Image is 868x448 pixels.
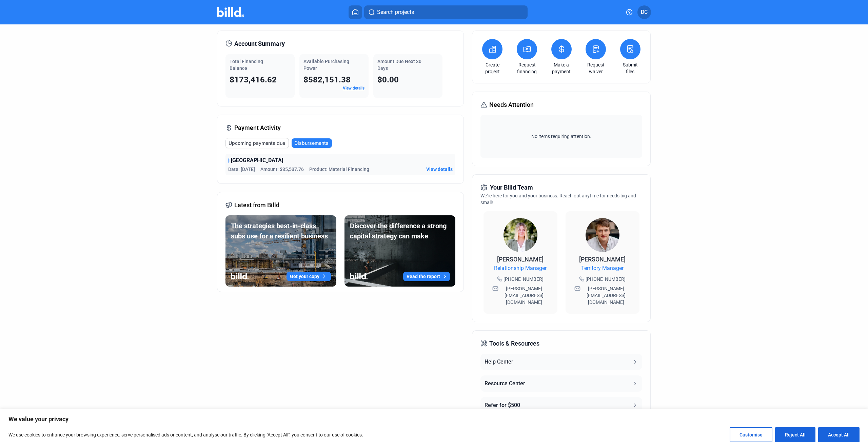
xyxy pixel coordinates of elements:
[8,431,363,439] p: We use cookies to enhance your browsing experience, serve personalised ads or content, and analys...
[234,200,279,210] span: Latest from Billd
[775,427,815,442] button: Reject All
[584,61,608,75] a: Request waiver
[364,5,528,19] button: Search projects
[292,138,332,148] button: Disbursements
[8,415,860,423] p: We value your privacy
[730,427,772,442] button: Customise
[515,61,539,75] a: Request financing
[480,193,636,205] span: We're here for you and your business. Reach out anytime for needs big and small!
[231,156,283,164] span: [GEOGRAPHIC_DATA]
[403,272,450,281] button: Read the report
[294,140,329,147] span: Disbursements
[586,276,626,283] span: [PHONE_NUMBER]
[225,138,289,148] button: Upcoming payments due
[228,166,255,173] span: Date: [DATE]
[586,218,619,252] img: Territory Manager
[230,59,263,71] span: Total Financing Balance
[489,100,534,110] span: Needs Attention
[217,7,244,17] img: Billd Company Logo
[230,75,277,84] span: $173,416.62
[504,276,544,283] span: [PHONE_NUMBER]
[485,401,520,409] div: Refer for $500
[490,183,533,192] span: Your Billd Team
[618,61,642,75] a: Submit files
[579,256,626,263] span: [PERSON_NAME]
[303,59,349,71] span: Available Purchasing Power
[504,218,537,252] img: Relationship Manager
[641,8,648,16] span: DC
[485,379,525,388] div: Resource Center
[818,427,860,442] button: Accept All
[480,397,642,413] button: Refer for $500
[260,166,304,173] span: Amount: $35,537.76
[485,358,513,366] div: Help Center
[582,285,631,306] span: [PERSON_NAME][EMAIL_ADDRESS][DOMAIN_NAME]
[231,221,331,241] div: The strategies best-in-class subs use for a resilient business
[377,59,421,71] span: Amount Due Next 30 Days
[497,256,544,263] span: [PERSON_NAME]
[550,61,573,75] a: Make a payment
[480,375,642,392] button: Resource Center
[494,264,547,272] span: Relationship Manager
[234,123,281,133] span: Payment Activity
[377,8,414,16] span: Search projects
[426,166,453,173] button: View details
[483,133,639,140] span: No items requiring attention.
[480,354,642,370] button: Help Center
[581,264,624,272] span: Territory Manager
[234,39,285,48] span: Account Summary
[343,86,364,91] a: View details
[500,285,549,306] span: [PERSON_NAME][EMAIL_ADDRESS][DOMAIN_NAME]
[229,140,285,147] span: Upcoming payments due
[309,166,369,173] span: Product: Material Financing
[637,5,651,19] button: DC
[377,75,399,84] span: $0.00
[287,272,331,281] button: Get your copy
[489,339,539,348] span: Tools & Resources
[480,61,504,75] a: Create project
[303,75,351,84] span: $582,151.38
[350,221,450,241] div: Discover the difference a strong capital strategy can make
